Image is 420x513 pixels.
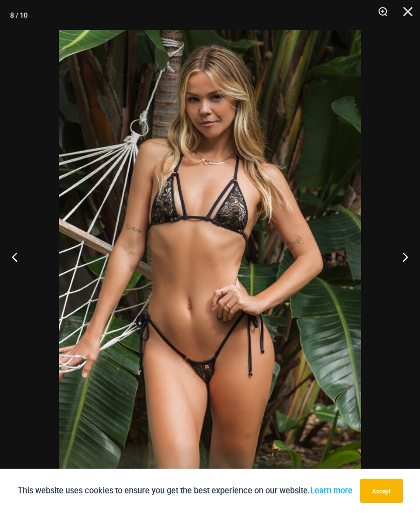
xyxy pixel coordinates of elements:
[360,479,403,503] button: Accept
[382,232,420,282] button: Next
[59,30,361,483] img: Highway Robbery Black Gold 305 Tri Top 456 Micro 01
[18,484,353,497] p: This website uses cookies to ensure you get the best experience on our website.
[310,486,353,495] a: Learn more
[10,8,28,23] div: 8 / 10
